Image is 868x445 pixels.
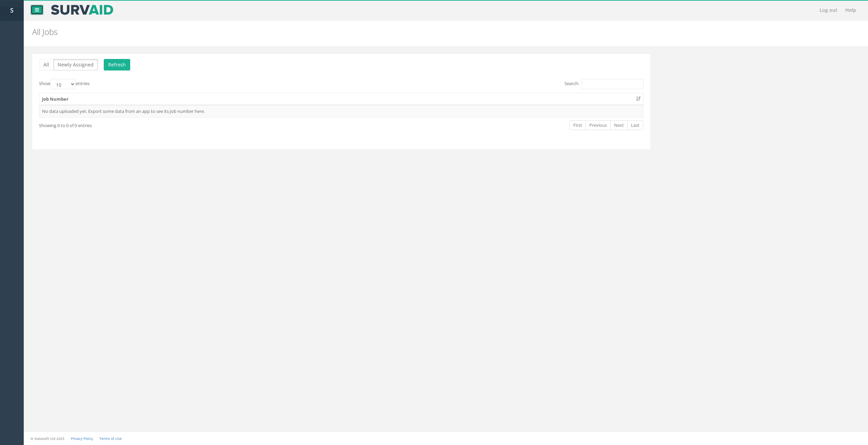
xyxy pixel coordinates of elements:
[104,59,130,70] button: Refresh
[39,79,90,89] label: Show entries
[39,120,285,129] div: Showing 0 to 0 of 0 entries
[627,120,643,130] a: Last
[53,59,98,70] button: Newly Assigned
[31,436,64,441] small: © Kullasoft Ltd 2025
[39,105,643,117] td: No data uploaded yet. Export some data from an app to see its job number here.
[50,79,76,89] select: Showentries
[39,59,54,70] button: All
[610,120,628,130] a: Next
[565,79,644,89] label: Search:
[32,27,720,36] h2: All Jobs
[71,436,93,441] a: Privacy Policy
[39,93,643,105] th: Job Number: activate to sort column ascending
[581,79,644,89] input: Search:
[570,120,586,130] a: First
[99,436,122,441] a: Terms of Use
[586,120,611,130] a: Previous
